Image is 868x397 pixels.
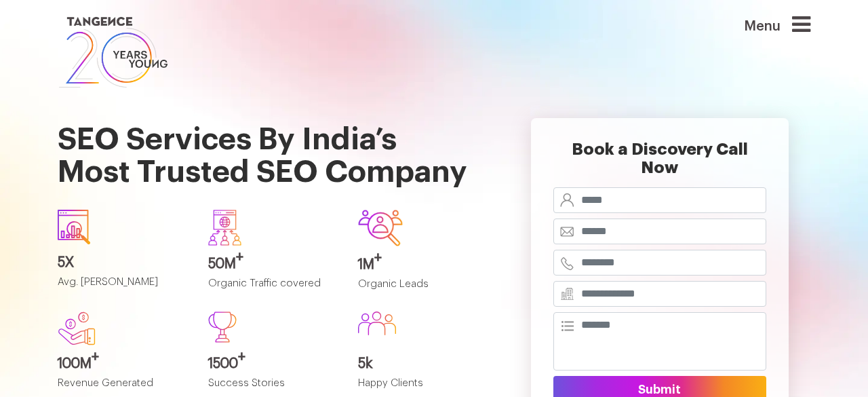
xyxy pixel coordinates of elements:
img: Group-642.svg [358,210,403,246]
h3: 100M [58,356,188,371]
h3: 5X [58,255,188,270]
img: icon1.svg [58,210,90,244]
h3: 50M [208,257,338,271]
img: Group-640.svg [208,210,241,245]
img: new.svg [58,311,96,345]
sup: + [374,251,382,265]
p: Organic Traffic covered [208,278,338,301]
sup: + [92,350,99,364]
p: Organic Leads [358,279,488,301]
h3: 1500 [208,356,338,371]
img: Path%20473.svg [208,311,237,343]
img: logo SVG [58,14,169,91]
h2: Book a Discovery Call Now [553,140,766,187]
sup: + [236,250,243,264]
h1: SEO Services By India’s Most Trusted SEO Company [58,91,488,199]
h3: 1M [358,257,488,272]
sup: + [238,350,245,364]
img: Group%20586.svg [358,311,396,335]
p: Avg. [PERSON_NAME] [58,277,188,299]
h3: 5k [358,356,488,371]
